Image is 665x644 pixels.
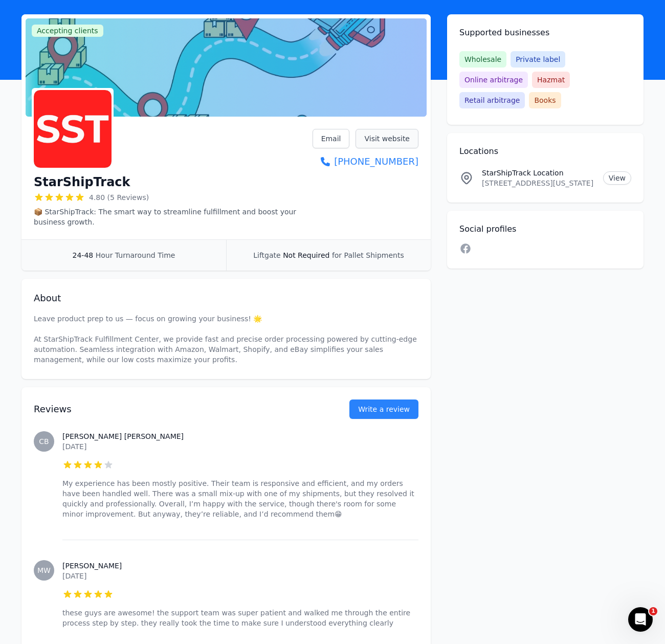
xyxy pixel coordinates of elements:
span: Not Required [283,251,329,259]
p: [STREET_ADDRESS][US_STATE] [482,178,595,188]
span: Private label [511,51,565,68]
img: StarShipTrack [34,90,112,168]
span: Online arbitrage [459,72,528,88]
a: Visit website [356,129,418,148]
h3: [PERSON_NAME] [PERSON_NAME] [62,431,418,441]
span: 4.80 (5 Reviews) [89,192,149,203]
iframe: Intercom live chat [628,607,653,632]
span: CB [39,438,49,445]
time: [DATE] [62,572,86,580]
h1: StarShipTrack [34,174,130,190]
span: Retail arbitrage [459,92,525,108]
h2: Reviews [34,402,317,416]
p: Leave product prep to us — focus on growing your business! 🌟 At StarShipTrack Fulfillment Center,... [34,314,418,365]
span: Liftgate [253,251,280,259]
span: Accepting clients [32,25,103,37]
h2: About [34,291,418,305]
span: MW [37,567,51,574]
time: [DATE] [62,442,86,451]
span: 1 [649,607,657,615]
span: Hazmat [532,72,570,88]
h2: Locations [459,145,631,158]
p: StarShipTrack Location [482,168,595,178]
span: for Pallet Shipments [332,251,404,259]
a: Email [313,129,350,148]
a: View [603,171,631,185]
span: Books [529,92,561,108]
p: these guys are awesome! the support team was super patient and walked me through the entire proce... [62,608,418,628]
p: My experience has been mostly positive. Their team is responsive and efficient, and my orders hav... [62,478,418,519]
a: [PHONE_NUMBER] [313,154,418,169]
h2: Supported businesses [459,27,631,39]
a: Write a review [349,399,418,419]
p: 📦 StarShipTrack: The smart way to streamline fulfillment and boost your business growth. [34,207,313,227]
span: Wholesale [459,51,506,68]
h3: [PERSON_NAME] [62,561,418,571]
h2: Social profiles [459,223,631,235]
span: 24-48 [73,251,94,259]
span: Hour Turnaround Time [96,251,175,259]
